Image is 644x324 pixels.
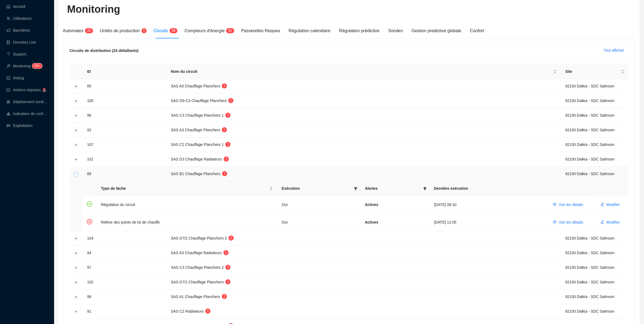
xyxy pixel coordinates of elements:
span: 92100 Dalkia - SDC Salmson [565,157,615,161]
td: 98 [83,290,167,304]
td: 104 [83,231,167,246]
button: Voir les détails [549,218,587,227]
span: Circuits [154,28,168,33]
span: 1 [227,280,229,284]
a: heat-mapIndicateur de confort [6,112,48,116]
span: 1 [143,29,145,32]
span: 0 [89,29,91,32]
span: SAS A0 Chauffage Planchers [171,84,220,88]
span: 1 [227,113,229,117]
span: 92100 Dalkia - SDC Salmson [565,128,615,132]
span: 1 [230,99,232,102]
sup: 1 [224,156,229,162]
sup: 1 [225,279,230,284]
button: Développer la ligne [74,143,78,147]
span: Type de tâche [101,186,269,191]
span: SAS C3 Chauffage Planchers 2 [171,265,224,270]
span: SAS A1 Chauffage Planchers [171,294,220,299]
span: 1 [224,172,226,175]
span: 92100 Dalkia - SDC Salmson [565,113,615,117]
th: ID [83,64,167,79]
td: 97 [83,260,167,275]
button: Développer la ligne [74,280,78,284]
span: 1 [225,157,227,161]
td: 94 [83,246,167,260]
td: 92 [83,123,167,138]
span: 92100 Dalkia - SDC Salmson [565,294,615,299]
td: [DATE] 08:10 [430,196,544,214]
sup: 1 [225,265,230,270]
span: Tout afficher [604,48,624,53]
span: Site [565,69,620,74]
span: 1 [227,265,229,269]
th: Dernière exécution [430,181,544,196]
span: Alertes [365,186,421,191]
span: 1 [223,294,225,298]
span: Nom du circuit [171,69,553,74]
strong: Actives [365,202,378,207]
sup: 20 [85,28,93,33]
span: SAS C2 Chauffage Planchers 1 [171,142,224,147]
span: 92100 Dalkia - SDC Salmson [565,236,615,240]
span: 92100 Dalkia - SDC Salmson [565,251,615,255]
a: notificationBannières [6,28,30,32]
span: check-square [6,88,10,92]
span: 2 [230,29,232,32]
a: homeAccueil [6,4,25,9]
a: teamUtilisateurs [6,16,32,21]
a: databaseDonnées Live [6,40,36,44]
span: Modifier [606,220,620,225]
div: Régulation calendaire [289,28,331,34]
span: SAS D7/2 Chauffage Planchers 2 [171,236,227,240]
td: 101 [83,152,167,167]
td: Régulation du circuit [97,196,277,214]
sup: 62 [226,28,234,33]
span: eye [553,220,557,224]
td: [DATE] 11:05 [430,214,544,231]
span: SAS D3 Chauffage Radiateurs [171,157,222,161]
th: Site [561,64,629,79]
span: SAS A3 Chauffage Planchers [171,128,220,132]
sup: 1 [228,98,233,103]
span: Circuits de distribution (24 défaillants) [70,48,138,53]
span: 92100 Dalkia - SDC Salmson [565,99,615,103]
span: check-circle [87,201,92,207]
td: 89 [83,167,167,181]
td: Relève des points de loi de chauffe [97,214,277,231]
span: 92100 Dalkia - SDC Salmson [565,265,615,270]
span: 6 [228,29,230,32]
a: questionSupport [6,52,26,56]
a: codeDebug [6,76,24,80]
span: Oui [282,220,288,224]
span: 92100 Dalkia - SDC Salmson [565,309,615,313]
span: filter [353,185,358,192]
button: Développer la ligne [74,84,78,89]
span: SAS C2 Radiateurs [171,309,204,313]
sup: 1 [225,142,230,147]
td: 85 [83,79,167,94]
span: 92100 Dalkia - SDC Salmson [565,172,615,176]
sup: 1 [141,28,147,33]
span: 92100 Dalkia - SDC Salmson [565,84,615,88]
th: Type de tâche [97,181,277,196]
sup: 107 [32,63,42,68]
td: 107 [83,138,167,152]
span: 1 [207,309,209,313]
sup: 1 [229,235,234,241]
a: clusterDéploiement sondes [6,100,48,104]
button: Développer la ligne [74,266,78,270]
span: 1 [227,142,229,146]
strong: Actives [365,220,378,224]
button: Développer la ligne [74,295,78,299]
button: Développer la ligne [74,128,78,132]
sup: 1 [222,127,227,132]
div: Régulation prédictive [339,28,379,34]
span: Voir les détails [559,220,583,225]
sup: 1 [225,113,230,118]
span: Compteurs d'énergie [184,28,224,33]
span: 4 [174,29,176,32]
button: Tout afficher [599,46,629,55]
a: monitorMonitoring99+ [6,64,41,68]
td: 96 [83,108,167,123]
th: Nom du circuit [167,64,561,79]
